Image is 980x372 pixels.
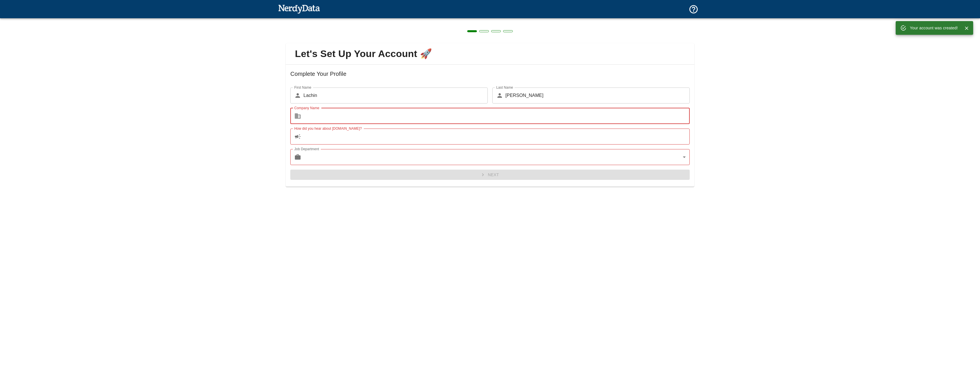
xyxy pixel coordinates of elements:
div: Your account was created! [910,23,958,33]
span: Let's Set Up Your Account 🚀 [290,48,689,60]
img: NerdyData.com [278,3,320,15]
button: Close [962,24,971,32]
label: How did you hear about [DOMAIN_NAME]? [294,126,362,131]
label: Company Name [294,105,319,110]
label: Job Department [294,147,319,151]
label: First Name [294,85,311,90]
h6: Complete Your Profile [290,69,689,88]
label: Last Name [496,85,513,90]
button: Support and Documentation [685,1,702,18]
